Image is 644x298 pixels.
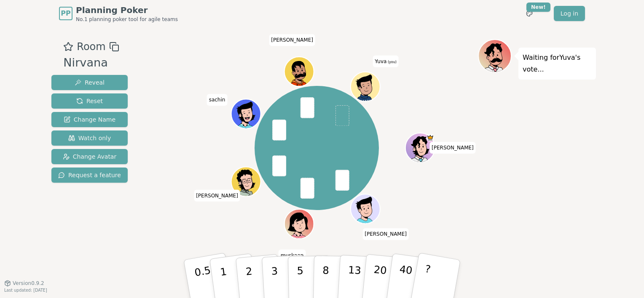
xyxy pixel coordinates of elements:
span: (you) [386,60,397,64]
button: Watch only [51,130,128,146]
p: Waiting for Yuva 's vote... [523,52,592,75]
div: New! [526,3,550,12]
span: Click to change your name [279,250,306,261]
span: Planning Poker [76,4,178,16]
span: Version 0.9.2 [13,280,44,287]
span: Click to change your name [429,142,476,154]
button: Click to change your avatar [352,73,379,101]
button: Reveal [51,75,128,90]
button: Add as favourite [63,39,73,54]
a: Log in [554,6,585,21]
span: PP [61,8,70,19]
span: Room [77,39,105,54]
button: New! [522,6,537,21]
span: Change Name [64,115,115,124]
span: Watch only [68,134,111,142]
div: Nirvana [63,54,119,72]
a: PPPlanning PokerNo.1 planning poker tool for agile teams [59,4,178,23]
span: Click to change your name [207,94,228,106]
span: Click to change your name [373,56,399,67]
span: Click to change your name [362,229,409,240]
span: Change Avatar [63,152,117,161]
span: Lokesh is the host [427,134,435,141]
span: Last updated: [DATE] [4,288,47,293]
span: Click to change your name [269,34,315,46]
button: Reset [51,93,128,109]
span: Request a feature [58,171,121,179]
button: Request a feature [51,168,128,183]
span: Reveal [75,78,105,87]
span: No.1 planning poker tool for agile teams [76,16,178,23]
span: Reset [76,97,103,105]
button: Version0.9.2 [4,280,44,287]
span: Click to change your name [194,190,240,202]
button: Change Name [51,112,128,127]
button: Change Avatar [51,149,128,164]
